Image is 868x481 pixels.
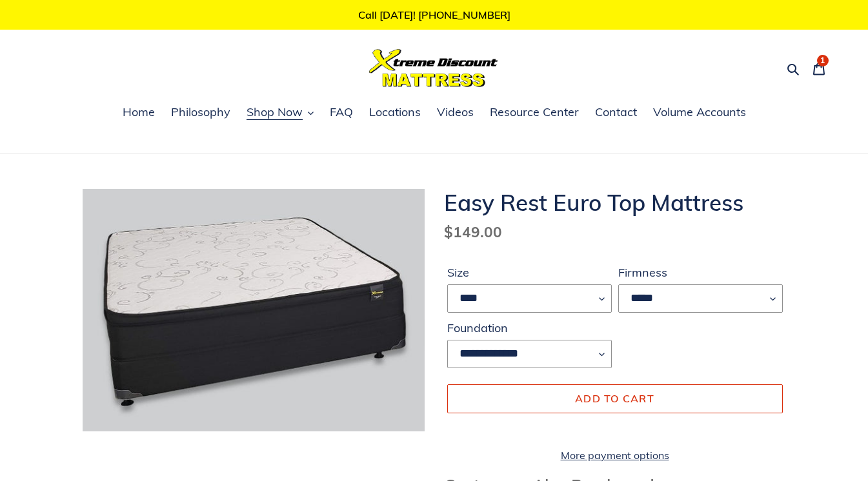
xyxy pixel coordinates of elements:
[330,104,353,120] span: FAQ
[444,189,786,216] h1: Easy Rest Euro Top Mattress
[447,319,612,337] label: Foundation
[618,264,783,281] label: Firmness
[653,104,746,120] span: Volume Accounts
[363,103,427,123] a: Locations
[323,103,359,123] a: FAQ
[589,103,643,123] a: Contact
[647,103,752,123] a: Volume Accounts
[820,57,825,64] span: 1
[369,104,421,120] span: Locations
[165,103,237,123] a: Philosophy
[116,103,161,123] a: Home
[444,222,502,241] span: $149.00
[575,392,654,405] span: Add to cart
[430,103,480,123] a: Videos
[490,104,579,120] span: Resource Center
[247,104,303,120] span: Shop Now
[447,384,783,413] button: Add to cart
[447,264,612,281] label: Size
[123,104,155,120] span: Home
[805,53,833,83] a: 1
[240,103,320,123] button: Shop Now
[447,447,783,463] a: More payment options
[171,104,230,120] span: Philosophy
[483,103,585,123] a: Resource Center
[437,104,474,120] span: Videos
[595,104,637,120] span: Contact
[369,49,498,87] img: Xtreme Discount Mattress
